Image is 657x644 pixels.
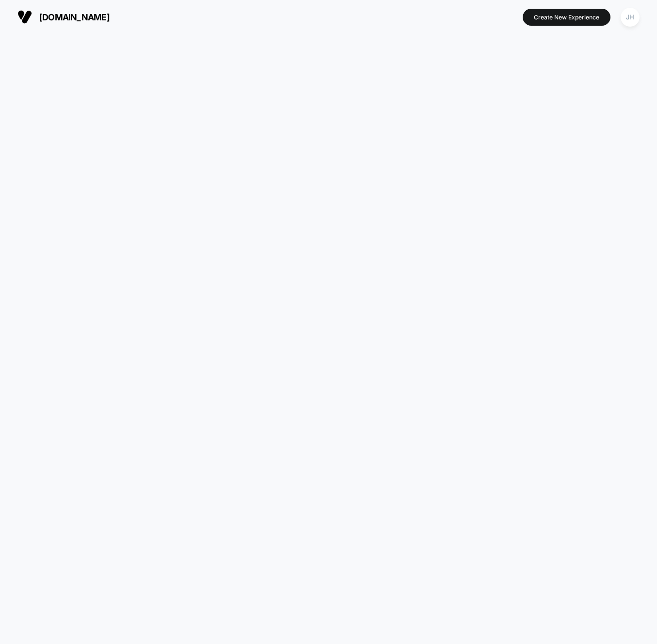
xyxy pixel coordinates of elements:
[621,8,640,27] div: JH
[523,9,610,26] button: Create New Experience
[618,7,642,27] button: JH
[15,9,112,25] button: [DOMAIN_NAME]
[39,12,110,22] span: [DOMAIN_NAME]
[17,10,32,24] img: Visually logo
